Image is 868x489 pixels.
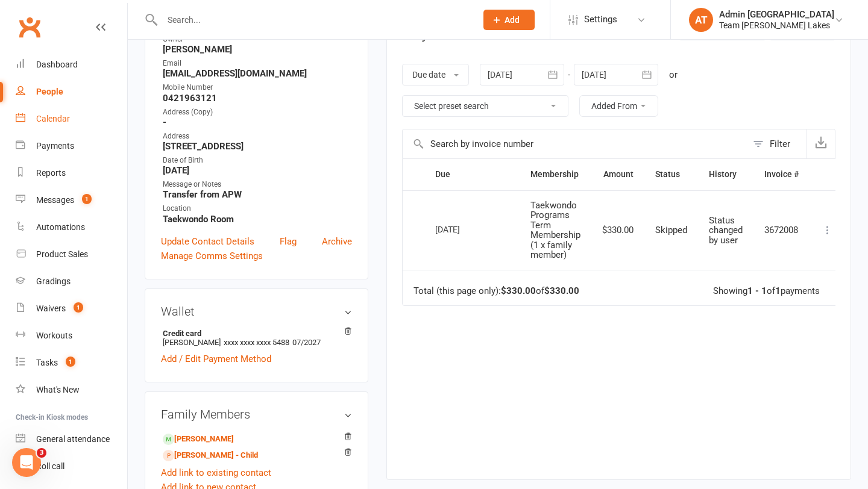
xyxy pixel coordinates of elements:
[483,10,535,30] button: Add
[163,131,352,142] div: Address
[161,408,352,421] h3: Family Members
[16,295,127,322] a: Waivers 1
[36,249,88,259] div: Product Sales
[66,357,75,367] span: 1
[16,322,127,349] a: Workouts
[163,82,352,93] div: Mobile Number
[505,15,520,25] span: Add
[163,189,352,200] strong: Transfer from APW
[16,241,127,268] a: Product Sales
[36,385,80,394] div: What's New
[709,215,743,246] span: Status changed by user
[36,60,78,69] div: Dashboard
[16,426,127,453] a: General attendance kiosk mode
[36,87,63,96] div: People
[402,64,469,86] button: Due date
[753,190,810,270] td: 3672008
[591,159,644,190] th: Amount
[698,159,753,190] th: History
[163,155,352,166] div: Date of Birth
[163,433,234,446] a: [PERSON_NAME]
[36,114,70,123] div: Calendar
[36,195,74,205] div: Messages
[161,466,271,480] a: Add link to existing contact
[530,200,580,261] span: Taekwondo Programs Term Membership (1 x family member)
[74,302,83,313] span: 1
[163,107,352,118] div: Address (Copy)
[14,12,45,42] a: Clubworx
[435,220,491,238] div: [DATE]
[292,338,321,347] span: 07/2027
[163,179,352,190] div: Message or Notes
[36,168,66,178] div: Reports
[163,58,352,69] div: Email
[16,376,127,403] a: What's New
[414,286,579,296] div: Total (this page only): of
[16,187,127,214] a: Messages 1
[584,6,617,33] span: Settings
[501,285,536,296] strong: $330.00
[36,331,72,340] div: Workouts
[669,67,678,82] div: or
[322,234,352,249] a: Archive
[16,453,127,480] a: Roll call
[36,141,74,151] div: Payments
[579,95,658,117] button: Added From
[163,68,352,79] strong: [EMAIL_ADDRESS][DOMAIN_NAME]
[163,203,352,214] div: Location
[36,358,58,367] div: Tasks
[16,105,127,132] a: Calendar
[770,137,790,151] div: Filter
[16,349,127,376] a: Tasks 1
[591,190,644,270] td: $330.00
[163,214,352,225] strong: Taekwondo Room
[163,165,352,176] strong: [DATE]
[520,159,591,190] th: Membership
[36,461,64,471] div: Roll call
[163,117,352,128] strong: -
[16,160,127,187] a: Reports
[747,285,767,296] strong: 1 - 1
[163,449,258,462] a: [PERSON_NAME] - Child
[161,352,271,366] a: Add / Edit Payment Method
[36,434,110,444] div: General attendance
[424,159,520,190] th: Due
[163,44,352,55] strong: [PERSON_NAME]
[37,448,46,458] span: 3
[159,11,468,28] input: Search...
[36,304,66,313] div: Waivers
[655,225,687,235] span: Skipped
[280,234,297,249] a: Flag
[747,129,807,158] button: Filter
[36,222,85,232] div: Automations
[12,448,41,477] iframe: Intercom live chat
[403,129,747,158] input: Search by invoice number
[82,194,92,204] span: 1
[161,327,352,349] li: [PERSON_NAME]
[402,23,476,42] h3: Payments
[775,285,781,296] strong: 1
[16,78,127,105] a: People
[16,132,127,160] a: Payments
[713,286,820,296] div: Showing of payments
[16,214,127,241] a: Automations
[163,93,352,104] strong: 0421963121
[161,249,263,263] a: Manage Comms Settings
[719,9,834,20] div: Admin [GEOGRAPHIC_DATA]
[16,268,127,295] a: Gradings
[36,276,71,286] div: Gradings
[163,141,352,152] strong: [STREET_ADDRESS]
[161,305,352,318] h3: Wallet
[544,285,579,296] strong: $330.00
[719,20,834,31] div: Team [PERSON_NAME] Lakes
[163,329,346,338] strong: Credit card
[644,159,698,190] th: Status
[16,51,127,78] a: Dashboard
[689,8,713,32] div: AT
[753,159,810,190] th: Invoice #
[224,338,289,347] span: xxxx xxxx xxxx 5488
[161,234,254,249] a: Update Contact Details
